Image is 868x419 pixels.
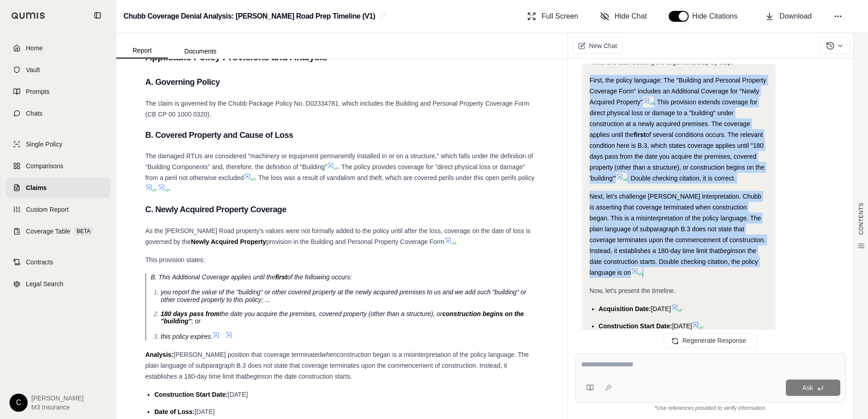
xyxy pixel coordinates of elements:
[523,7,582,25] button: Full Screen
[247,373,265,380] em: begins
[26,44,43,53] span: Home
[6,38,110,58] a: Home
[195,408,215,415] span: [DATE]
[123,8,375,24] h2: Chubb Coverage Denial Analysis: [PERSON_NAME] Road Prep Timeline (V1)
[590,193,766,254] span: Next, let's challenge [PERSON_NAME] interpretation. Chubb is asserting that coverage terminated w...
[6,274,110,294] a: Legal Search
[761,7,815,25] button: Download
[6,221,110,241] a: Coverage TableBETA
[664,333,757,348] button: Regenerate Response
[6,103,110,123] a: Chats
[31,394,84,403] span: [PERSON_NAME]
[145,351,529,380] span: construction began is a misinterpretation of the policy language. The plain language of subparagr...
[6,60,110,80] a: Vault
[575,403,846,412] div: *Use references provided to verify information.
[590,247,758,276] span: on the date construction starts. Double checking citation, the policy language is on
[145,74,538,90] h3: A. Governing Policy
[682,337,746,344] span: Regenerate Response
[161,288,526,303] span: you report the value of the "building" or other covered property at the newly acquired premises t...
[26,140,62,149] span: Single Policy
[168,44,233,58] button: Documents
[145,127,538,143] h3: B. Covered Property and Cause of Loss
[779,11,812,22] span: Download
[589,41,617,50] span: New Chat
[169,185,171,192] span: .
[265,373,352,380] span: on the date construction starts.
[161,310,524,325] span: construction begins on the "building"
[572,38,623,54] button: New Chat
[275,273,287,281] strong: first
[590,131,764,182] span: of several conditions occurs. The relevant condition here is B.3, which states coverage applies u...
[858,203,865,235] span: CONTENTS
[26,87,49,96] span: Prompts
[590,287,676,294] span: Now, let's present the timeline.
[786,380,840,396] button: Ask
[161,310,220,317] span: 180 days pass from
[599,305,651,312] span: Acquisition Date:
[26,227,70,236] span: Coverage Table
[145,351,173,358] strong: Analysis:
[6,82,110,102] a: Prompts
[597,7,651,25] button: Hide Chat
[590,77,766,106] span: First, the policy language: The "Building and Personal Property Coverage Form" includes an Additi...
[720,247,739,254] em: begins
[145,227,531,245] span: As the [PERSON_NAME] Road property's values were not formally added to the policy until after the...
[255,174,534,181] span: . The loss was a result of vandalism and theft, which are covered perils under this open perils p...
[651,305,671,312] span: [DATE]
[634,131,646,138] strong: first
[145,256,205,263] span: This provision states:
[90,8,105,23] button: Collapse sidebar
[590,98,758,138] span: . This provision extends coverage for direct physical loss or damage to a "building" under constr...
[26,205,69,214] span: Custom Report
[321,351,336,358] em: when
[26,109,43,118] span: Chats
[802,384,813,391] span: Ask
[455,238,457,245] span: .
[672,322,692,330] span: [DATE]
[145,152,533,171] span: The damaged RTUs are considered "machinery or equipment permanently installed in or on a structur...
[74,227,93,236] span: BETA
[6,200,110,219] a: Custom Report
[627,175,735,182] span: . Double checking citation, it is correct.
[266,238,444,245] span: provision in the Building and Personal Property Coverage Form
[145,100,529,118] span: The claim is governed by the Chubb Package Policy No. D02334781, which includes the Building and ...
[26,65,40,74] span: Vault
[287,273,352,281] span: of the following occurs:
[151,273,275,281] span: B. This Additional Coverage applies until the
[145,201,538,218] h3: C. Newly Acquired Property Coverage
[31,403,84,412] span: M3 Insurance
[642,269,644,276] span: .
[599,322,672,330] span: Construction Start Date:
[192,317,201,325] span: ; or
[615,11,647,22] span: Hide Chat
[161,333,212,340] span: this policy expires.
[26,258,53,267] span: Contracts
[6,178,110,198] a: Claims
[26,161,63,171] span: Comparisons
[26,279,64,288] span: Legal Search
[154,408,195,415] span: Date of Loss:
[220,310,442,317] span: the date you acquire the premises, covered property (other than a structure), or
[542,11,578,22] span: Full Screen
[590,58,733,66] span: Now, let's start building the argument, step by step.
[116,43,168,58] button: Report
[191,238,266,245] strong: Newly Acquired Property
[11,12,45,19] img: Qumis Logo
[10,394,28,412] div: C
[6,156,110,176] a: Comparisons
[6,134,110,154] a: Single Policy
[228,391,248,398] span: [DATE]
[692,11,743,22] span: Hide Citations
[154,391,228,398] span: Construction Start Date:
[26,183,47,192] span: Claims
[6,252,110,272] a: Contracts
[173,351,321,358] span: [PERSON_NAME] position that coverage terminated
